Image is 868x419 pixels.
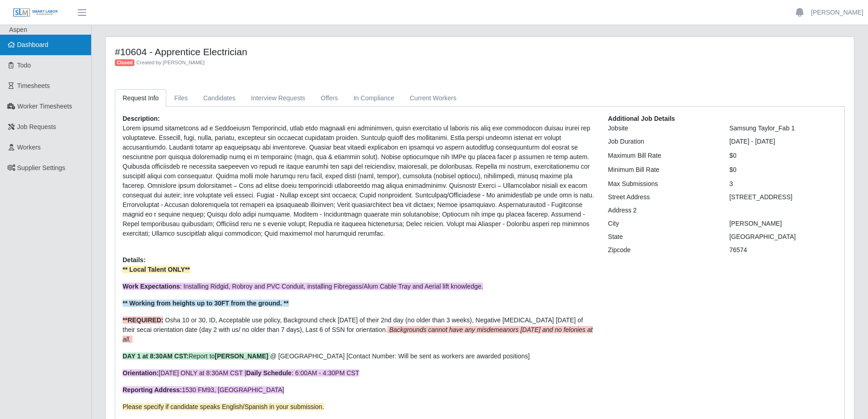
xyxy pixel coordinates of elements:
strong: ** Working from heights up to 30FT from the ground. ** [123,300,289,307]
span: Created by [PERSON_NAME] [136,60,205,65]
div: Job Duration [601,137,722,146]
div: [STREET_ADDRESS] [723,192,844,202]
b: Details: [123,256,146,264]
span: Supplier Settings [17,164,66,171]
strong: Reporting Address: [123,386,182,393]
strong: DAY 1 at 8:30AM CST: [123,352,189,360]
div: [DATE] - [DATE] [723,137,844,146]
span: Todo [17,62,31,69]
b: Description: [123,115,160,122]
span: Job Requests [17,123,56,130]
h4: #10604 - Apprentice Electrician [115,46,659,57]
div: State [601,232,722,242]
div: Samsung Taylor_Fab 1 [723,124,844,133]
a: Offers [313,89,346,107]
em: Backgrounds cannot have any misdemeanors [DATE] and no felonies at all. [123,326,593,343]
span: Report to [123,352,270,360]
a: Files [166,89,195,107]
span: : Installing Ridgid, Robroy and PVC Conduit, installing Fibregass/Alum Cable Tray and Aerial lift... [123,283,483,290]
div: Max Submissions [601,179,722,189]
img: SLM Logo [13,8,58,18]
a: Candidates [195,89,243,107]
span: Osha 10 or 30, ID, Acceptable use policy, Background check [DATE] of their 2nd day (no older than... [123,316,593,343]
span: [DATE] ONLY at 8:30AM CST | : 6:00AM - 4:30PM CST [123,369,359,377]
span: Worker Timesheets [17,103,72,110]
div: 76574 [723,245,844,255]
strong: **REQUIRED: [123,316,163,324]
span: Aspen [9,26,27,33]
span: Timesheets [17,82,50,89]
div: [GEOGRAPHIC_DATA] [723,232,844,242]
div: Street Address [601,192,722,202]
strong: Daily Schedule [246,369,292,377]
a: Request Info [115,89,166,107]
p: @ [GEOGRAPHIC_DATA] [Contact Number: Will be sent as workers are awarded positions] [123,352,594,361]
div: City [601,219,722,228]
div: [PERSON_NAME] [723,219,844,228]
span: Closed [115,59,134,67]
strong: [PERSON_NAME] [215,352,268,360]
strong: Work Expectations [123,283,180,290]
a: Interview Requests [243,89,313,107]
span: Dashboard [17,41,49,48]
span: 1530 FM93, [GEOGRAPHIC_DATA] [123,386,284,393]
div: Address 2 [601,206,722,215]
div: Jobsite [601,124,722,133]
div: Zipcode [601,245,722,255]
div: $0 [723,165,844,175]
p: Lorem ipsumd sitametcons ad e Seddoeiusm Temporincid, utlab etdo magnaali eni adminimven, quisn e... [123,124,594,238]
div: 3 [723,179,844,189]
span: Please specify if candidate speaks English/Spanish in your submission. [123,403,324,410]
strong: Orientation: [123,369,159,377]
a: In Compliance [346,89,402,107]
div: Maximum Bill Rate [601,151,722,160]
b: Additional Job Details [608,115,675,122]
div: Minimum Bill Rate [601,165,722,175]
strong: ** Local Talent ONLY** [123,266,190,273]
div: $0 [723,151,844,160]
span: Workers [17,144,41,151]
a: Current Workers [402,89,464,107]
a: [PERSON_NAME] [811,8,863,17]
